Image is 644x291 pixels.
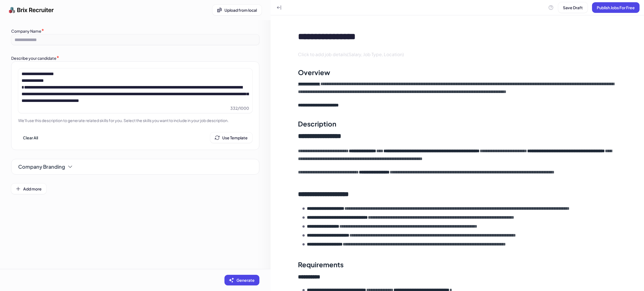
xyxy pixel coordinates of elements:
button: Use Template [210,132,252,143]
div: Requirements [298,260,344,269]
span: Use Template [222,135,248,140]
button: Generate [224,275,259,285]
button: Publish Jobs For Free [592,2,640,13]
p: We'll use this description to generate related skills for you. Select the skills you want to incl... [18,118,252,123]
img: logo [9,4,54,16]
span: Company Branding [18,163,65,171]
button: Clear All [18,132,43,143]
span: Save Draft [563,5,583,10]
span: 332 / 1000 [230,105,249,111]
span: Clear All [23,135,38,140]
label: Company Name [11,28,41,34]
button: Upload from local [212,5,262,15]
span: Upload from local [224,8,257,13]
button: Add more [11,183,46,194]
span: Generate [236,278,255,283]
button: Save Draft [558,2,588,13]
span: Click to add job details(Salary, Job Type, Location) [298,51,404,57]
div: Overview [298,68,330,77]
span: Add more [23,186,42,191]
div: Description [298,119,336,128]
label: Describe your candidate [11,56,56,61]
span: Publish Jobs For Free [597,5,635,10]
